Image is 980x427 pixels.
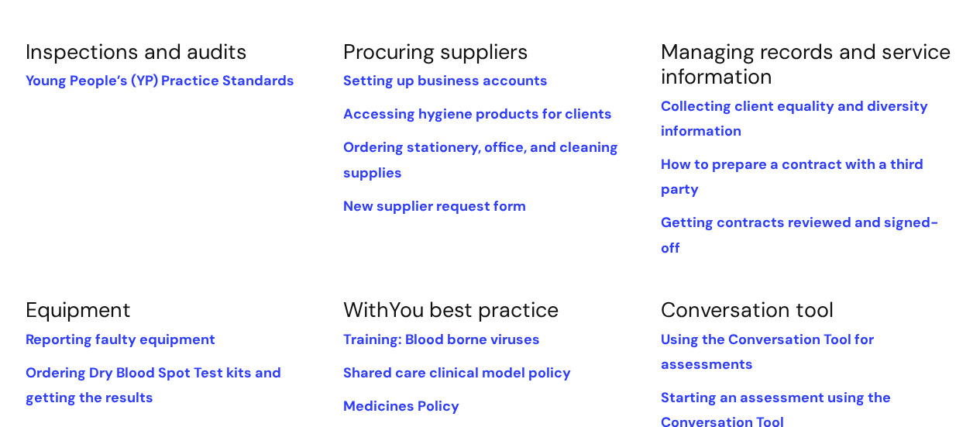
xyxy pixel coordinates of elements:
a: Conversation tool [660,296,833,323]
a: Equipment [26,296,131,323]
a: Young People’s (YP) Practice Standards [26,71,294,90]
a: Procuring suppliers [342,38,528,65]
a: Shared care clinical model policy [342,363,570,382]
a: Collecting client equality and diversity information [660,97,927,140]
a: Using the Conversation Tool for assessments [660,330,873,374]
a: WithYou best practice [342,296,558,323]
a: Inspections and audits [26,38,247,65]
a: Reporting faulty equipment [26,330,215,349]
a: How to prepare a contract with a third party [660,155,923,198]
a: Medicines Policy [342,397,459,415]
a: Accessing hygiene products for clients [342,105,611,123]
a: Setting up business accounts [342,71,547,90]
a: Training: Blood borne viruses [342,330,539,349]
a: Ordering stationery, office, and cleaning supplies [342,138,617,181]
a: Getting contracts reviewed and signed-off [660,213,937,257]
a: Ordering Dry Blood Spot Test kits and getting the results [26,363,281,407]
a: Managing records and service information [660,38,950,90]
a: New supplier request form [342,197,525,215]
